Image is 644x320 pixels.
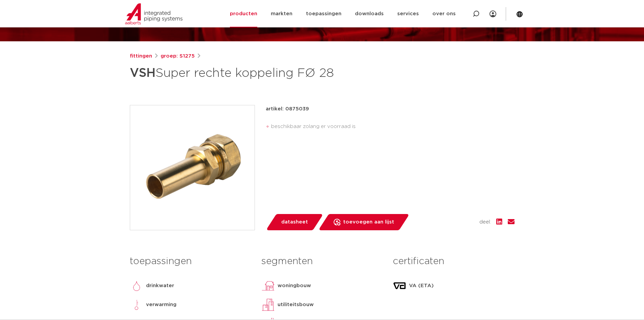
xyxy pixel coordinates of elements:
p: utiliteitsbouw [278,301,314,309]
a: datasheet [266,214,323,230]
img: verwarming [130,298,143,312]
img: utiliteitsbouw [261,298,275,312]
img: VA (ETA) [393,279,406,293]
span: deel: [479,218,491,226]
p: artikel: 0875039 [266,105,309,113]
li: beschikbaar zolang er voorraad is [271,121,515,132]
h3: certificaten [393,255,514,268]
strong: VSH [130,67,156,79]
img: Product Image for VSH Super rechte koppeling FØ 28 [130,105,255,230]
p: drinkwater [146,282,174,290]
h1: Super rechte koppeling FØ 28 [130,63,384,83]
p: verwarming [146,301,176,309]
span: toevoegen aan lijst [343,217,394,228]
h3: segmenten [261,255,383,268]
a: fittingen [130,52,152,60]
span: datasheet [281,217,308,228]
p: VA (ETA) [409,282,434,290]
img: drinkwater [130,279,143,293]
h3: toepassingen [130,255,251,268]
a: groep: S1275 [161,52,195,60]
p: woningbouw [278,282,311,290]
img: woningbouw [261,279,275,293]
